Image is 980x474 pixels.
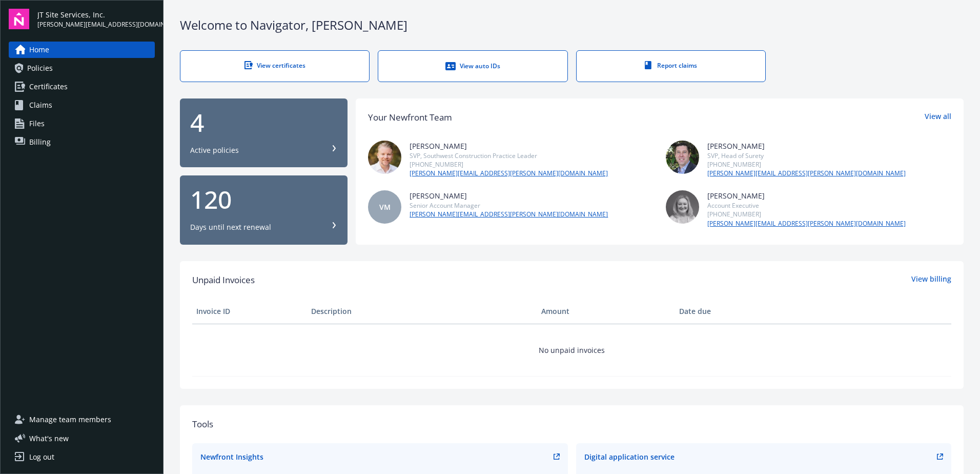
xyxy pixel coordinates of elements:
button: 120Days until next renewal [180,175,348,245]
a: Report claims [576,50,766,82]
button: JT Site Services, Inc.[PERSON_NAME][EMAIL_ADDRESS][DOMAIN_NAME] [37,9,155,29]
span: What ' s new [29,433,69,444]
img: photo [368,141,401,174]
a: [PERSON_NAME][EMAIL_ADDRESS][PERSON_NAME][DOMAIN_NAME] [707,169,906,178]
th: Invoice ID [192,299,307,324]
div: [PHONE_NUMBER] [707,210,906,219]
a: [PERSON_NAME][EMAIL_ADDRESS][PERSON_NAME][DOMAIN_NAME] [410,169,608,178]
th: Description [307,299,537,324]
span: JT Site Services, Inc. [37,9,155,20]
a: Billing [9,134,155,150]
a: Files [9,115,155,132]
span: Policies [27,60,53,76]
span: Files [29,115,45,132]
img: photo [666,190,699,224]
img: navigator-logo.svg [9,9,29,29]
span: Manage team members [29,411,111,428]
span: Unpaid Invoices [192,273,255,287]
div: [PERSON_NAME] [410,141,608,151]
span: Certificates [29,78,68,95]
div: 120 [190,187,337,212]
div: SVP, Head of Surety [707,151,906,160]
div: [PERSON_NAME] [707,190,906,201]
span: Billing [29,134,51,150]
span: VM [379,202,391,212]
td: No unpaid invoices [192,324,951,376]
img: photo [666,141,699,174]
th: Amount [537,299,675,324]
div: [PHONE_NUMBER] [410,160,608,169]
th: Date due [675,299,790,324]
a: [PERSON_NAME][EMAIL_ADDRESS][PERSON_NAME][DOMAIN_NAME] [410,210,608,219]
div: Welcome to Navigator , [PERSON_NAME] [180,16,964,34]
div: Tools [192,418,951,431]
a: Certificates [9,78,155,95]
div: Active policies [190,145,239,155]
div: [PERSON_NAME] [707,141,906,151]
div: View certificates [201,61,349,70]
span: Home [29,42,49,58]
a: View auto IDs [378,50,567,82]
div: Days until next renewal [190,222,271,232]
button: What's new [9,433,85,444]
div: View auto IDs [399,61,546,71]
a: Claims [9,97,155,113]
div: Digital application service [584,451,675,462]
div: Report claims [597,61,745,70]
div: Newfront Insights [200,451,263,462]
div: Your Newfront Team [368,111,452,124]
span: Claims [29,97,52,113]
a: View certificates [180,50,370,82]
div: 4 [190,110,337,135]
div: [PERSON_NAME] [410,190,608,201]
div: Log out [29,449,54,465]
a: Home [9,42,155,58]
span: [PERSON_NAME][EMAIL_ADDRESS][DOMAIN_NAME] [37,20,155,29]
div: [PHONE_NUMBER] [707,160,906,169]
div: Account Executive [707,201,906,210]
a: View all [925,111,951,124]
a: [PERSON_NAME][EMAIL_ADDRESS][PERSON_NAME][DOMAIN_NAME] [707,219,906,228]
a: Manage team members [9,411,155,428]
a: Policies [9,60,155,76]
div: Senior Account Manager [410,201,608,210]
a: View billing [911,273,951,287]
button: 4Active policies [180,98,348,168]
div: SVP, Southwest Construction Practice Leader [410,151,608,160]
